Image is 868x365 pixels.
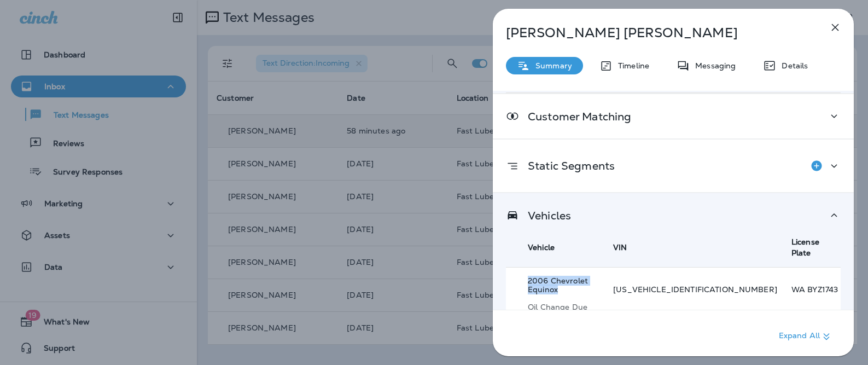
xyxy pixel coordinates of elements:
span: Chevrolet [551,276,588,286]
p: Vehicles [519,211,571,220]
button: Add to Static Segment [806,155,828,177]
button: Expand All [774,327,837,346]
p: [PERSON_NAME] [PERSON_NAME] [506,25,805,40]
p: Summary [530,61,572,70]
span: VIN [613,242,627,252]
p: Oil Change Due Date: [DATE] [528,303,599,320]
p: 2006 [528,276,599,294]
p: Timeline [613,61,649,70]
span: Equinox [528,285,558,294]
p: Static Segments [519,161,615,170]
span: Vehicle [528,242,555,252]
span: License Plate [791,237,819,258]
p: Customer Matching [519,112,631,121]
p: Expand All [779,330,833,343]
p: Details [776,61,808,70]
p: WA BYZ1743 [791,285,841,294]
p: Messaging [690,61,736,70]
p: [US_VEHICLE_IDENTIFICATION_NUMBER] [613,285,777,294]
